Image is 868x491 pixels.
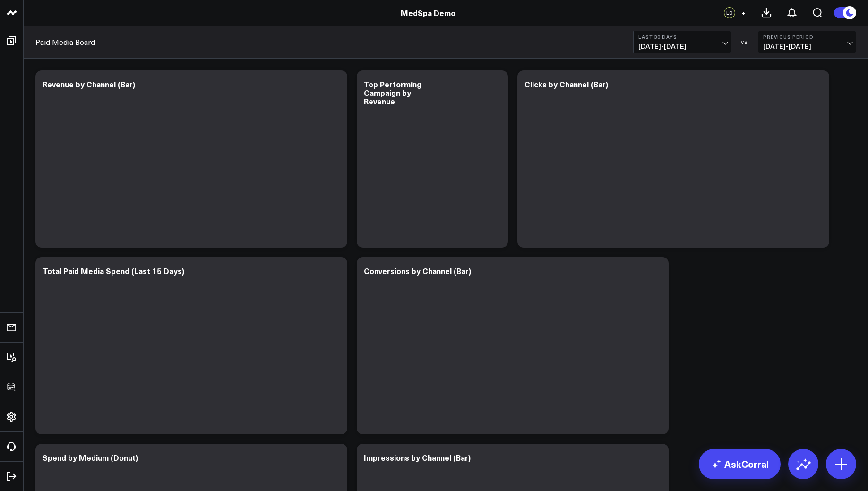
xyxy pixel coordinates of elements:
span: [DATE] - [DATE] [638,43,726,50]
a: MedSpa Demo [401,8,455,18]
div: Impressions by Channel (Bar) [364,452,471,463]
div: Total Paid Media Spend (Last 15 Days) [43,266,184,276]
div: Top Performing Campaign by Revenue [364,79,421,106]
b: Previous Period [763,34,851,40]
div: Revenue by Channel (Bar) [43,79,135,89]
span: [DATE] - [DATE] [763,43,851,50]
button: + [738,7,749,18]
div: Spend by Medium (Donut) [43,452,138,463]
div: VS [736,39,753,45]
div: Conversions by Channel (Bar) [364,266,471,276]
button: Last 30 Days[DATE]-[DATE] [633,31,731,53]
div: Clicks by Channel (Bar) [524,79,608,89]
b: Last 30 Days [638,34,726,40]
button: Previous Period[DATE]-[DATE] [758,31,856,53]
a: AskCorral [699,449,781,479]
a: Paid Media Board [35,37,95,47]
div: LO [724,7,735,18]
span: + [741,9,746,16]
